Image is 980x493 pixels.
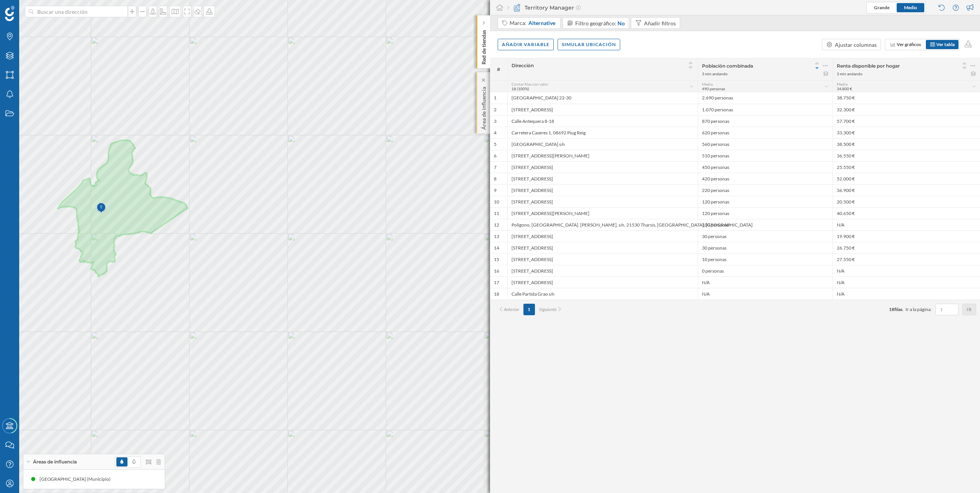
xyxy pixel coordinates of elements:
[902,306,904,312] span: .
[698,265,833,276] div: 0 personas
[494,66,503,73] span: #
[507,138,698,150] div: [GEOGRAPHIC_DATA] s/n
[698,104,833,115] div: 1.070 personas
[698,150,833,161] div: 510 personas
[494,187,497,194] div: 9
[507,288,698,299] div: Calle Partida Grao s/n
[480,27,488,65] p: Red de tiendas
[833,104,980,115] div: 32.300 €
[833,92,980,104] div: 38.750 €
[889,306,894,312] span: 18
[698,230,833,242] div: 30 personas
[698,288,833,299] div: N/A
[833,242,980,253] div: 26.750 €
[38,475,113,483] div: [GEOGRAPHIC_DATA] (Municipio)
[698,161,833,173] div: 450 personas
[494,164,497,170] div: 7
[833,138,980,150] div: 38.500 €
[96,200,106,216] img: Marker
[513,4,521,12] img: territory-manager.svg
[507,207,698,219] div: [STREET_ADDRESS][PERSON_NAME]
[15,5,43,12] span: Soporte
[507,115,698,127] div: Calle Antequera 8-18
[837,63,900,69] span: Renta disponible por hogar
[897,41,921,47] span: Ver gráficos
[698,138,833,150] div: 560 personas
[833,127,980,138] div: 33.300 €
[494,291,499,297] div: 18
[507,242,698,253] div: [STREET_ADDRESS]
[494,107,497,113] div: 2
[894,306,902,312] span: filas
[494,280,499,286] div: 17
[702,82,713,86] span: Media
[512,86,529,91] span: 18 (100%)
[617,19,625,27] div: No
[698,196,833,207] div: 120 personas
[512,63,534,68] span: Dirección
[494,233,499,240] div: 13
[938,306,956,313] input: 1
[698,219,833,230] div: 100 personas
[507,150,698,161] div: [STREET_ADDRESS][PERSON_NAME]
[494,199,499,205] div: 10
[507,173,698,184] div: [STREET_ADDRESS]
[833,173,980,184] div: 52.000 €
[833,150,980,161] div: 36.550 €
[698,184,833,196] div: 220 personas
[507,196,698,207] div: [STREET_ADDRESS]
[698,276,833,288] div: N/A
[874,5,889,10] span: Grande
[702,71,728,76] div: 3 min andando
[33,458,77,465] span: Áreas de influencia
[507,230,698,242] div: [STREET_ADDRESS]
[833,219,980,230] div: N/A
[494,95,497,101] div: 1
[833,253,980,265] div: 27.550 €
[507,104,698,115] div: [STREET_ADDRESS]
[494,130,497,136] div: 4
[507,219,698,230] div: Polígono, [GEOGRAPHIC_DATA]. [PERSON_NAME], s/n, 21530 Tharsis, [GEOGRAPHIC_DATA], [GEOGRAPHIC_DATA]
[698,92,833,104] div: 2.690 personas
[835,41,877,49] div: Ajustar columnas
[494,176,497,182] div: 8
[702,86,725,91] span: 490 personas
[507,253,698,265] div: [STREET_ADDRESS]
[698,242,833,253] div: 30 personas
[833,196,980,207] div: 20.500 €
[5,6,15,21] img: Geoblink Logo
[702,63,753,69] span: Población combinada
[507,184,698,196] div: [STREET_ADDRESS]
[494,222,499,228] div: 12
[936,41,955,47] span: Ver tabla
[494,210,499,217] div: 11
[507,276,698,288] div: [STREET_ADDRESS]
[837,82,848,86] span: Media
[833,161,980,173] div: 25.550 €
[494,256,499,263] div: 15
[698,127,833,138] div: 620 personas
[507,265,698,276] div: [STREET_ADDRESS]
[833,230,980,242] div: 19.900 €
[510,19,556,27] div: Marca:
[512,82,548,86] span: Contar filas con valor
[494,118,497,124] div: 3
[904,5,917,10] span: Medio
[494,141,497,147] div: 5
[833,265,980,276] div: N/A
[698,173,833,184] div: 420 personas
[480,84,488,130] p: Área de influencia
[494,153,497,159] div: 6
[507,4,581,12] div: Territory Manager
[528,19,555,27] span: Alternative
[833,207,980,219] div: 40.650 €
[906,306,932,313] span: Ir a la página:
[698,115,833,127] div: 870 personas
[837,86,852,91] span: 34.800 €
[507,92,698,104] div: [GEOGRAPHIC_DATA] 22-30
[837,71,862,76] div: 3 min andando
[494,268,499,274] div: 16
[494,245,499,251] div: 14
[698,207,833,219] div: 120 personas
[507,161,698,173] div: [STREET_ADDRESS]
